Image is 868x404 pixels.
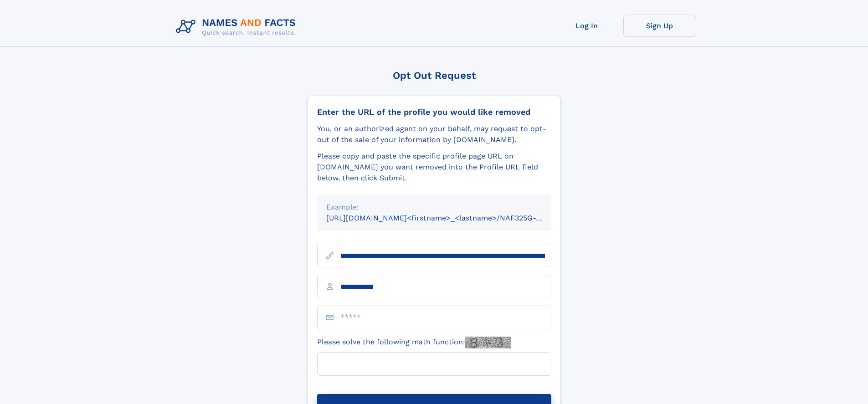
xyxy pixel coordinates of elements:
div: Enter the URL of the profile you would like removed [317,107,551,117]
small: [URL][DOMAIN_NAME]<firstname>_<lastname>/NAF325G-xxxxxxxx [326,214,569,222]
label: Please solve the following math function: [317,337,511,348]
a: Sign Up [623,15,696,37]
div: Please copy and paste the specific profile page URL on [DOMAIN_NAME] you want removed into the Pr... [317,151,551,184]
div: You, or an authorized agent on your behalf, may request to opt-out of the sale of your informatio... [317,123,551,145]
div: Opt Out Request [308,70,561,81]
div: Example: [326,202,542,213]
img: Logo Names and Facts [172,15,303,39]
a: Log In [550,15,623,37]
